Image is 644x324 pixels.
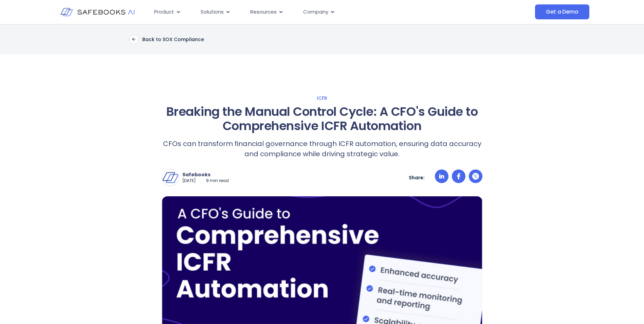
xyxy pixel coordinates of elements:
div: Menu Toggle [149,5,467,19]
h1: Breaking the Manual Control Cycle: A CFO's Guide to Comprehensive ICFR Automation [162,105,482,133]
span: Company [303,8,328,16]
p: Share: [409,175,425,181]
span: Get a Demo [546,8,578,15]
p: 9 min read [206,178,229,184]
p: Safebooks [182,172,229,178]
img: Safebooks [162,169,179,186]
p: CFOs can transform financial governance through ICFR automation, ensuring data accuracy and compl... [162,139,482,159]
a: Get a Demo [535,4,589,19]
nav: Menu [149,5,467,19]
p: [DATE] [182,178,196,184]
span: Solutions [201,8,224,16]
a: Back to SOX Compliance [129,35,204,44]
span: Product [154,8,174,16]
p: Back to SOX Compliance [142,36,204,42]
a: ICFR [95,95,549,101]
span: Resources [250,8,277,16]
